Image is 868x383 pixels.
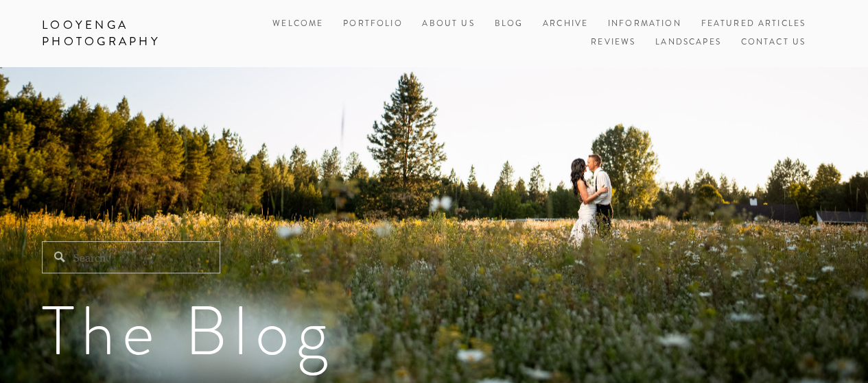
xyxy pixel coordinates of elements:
[701,15,806,34] a: Featured Articles
[42,241,220,273] input: Search
[740,34,806,52] a: Contact Us
[343,18,402,29] a: Portfolio
[422,15,474,34] a: About Us
[32,14,211,53] a: Looyenga Photography
[272,15,323,34] a: Welcome
[655,34,721,52] a: Landscapes
[543,15,588,34] a: Archive
[42,297,826,365] h1: The Blog
[608,18,681,29] a: Information
[591,34,635,52] a: Reviews
[494,15,523,34] a: Blog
